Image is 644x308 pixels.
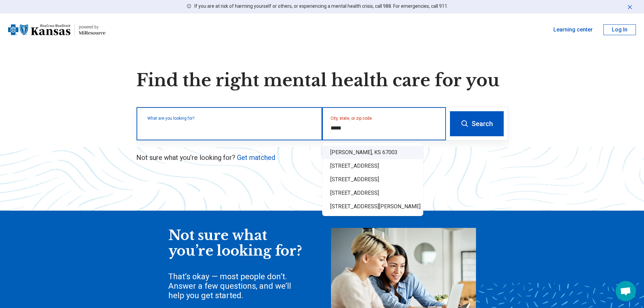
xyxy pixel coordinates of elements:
[136,153,508,162] p: Not sure what you’re looking for?
[616,281,636,301] div: Open chat
[322,200,423,213] div: [STREET_ADDRESS][PERSON_NAME]
[626,3,633,11] button: Dismiss
[79,24,105,30] div: powered by
[322,143,423,216] div: Suggestions
[194,3,448,10] p: If you are at risk of harming yourself or others, or experiencing a mental health crisis, call 98...
[322,173,423,186] div: [STREET_ADDRESS]
[147,116,314,120] label: What are you looking for?
[322,159,423,173] div: [STREET_ADDRESS]
[237,153,275,162] a: Get matched
[168,228,304,259] div: Not sure what you’re looking for?
[553,26,593,34] a: Learning center
[603,24,636,35] button: Log In
[450,111,504,136] button: Search
[8,22,70,38] img: Blue Cross Blue Shield Kansas
[322,146,423,159] div: [PERSON_NAME], KS 67003
[168,272,304,300] div: That’s okay — most people don’t. Answer a few questions, and we’ll help you get started.
[136,70,508,91] h1: Find the right mental health care for you
[322,186,423,200] div: [STREET_ADDRESS]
